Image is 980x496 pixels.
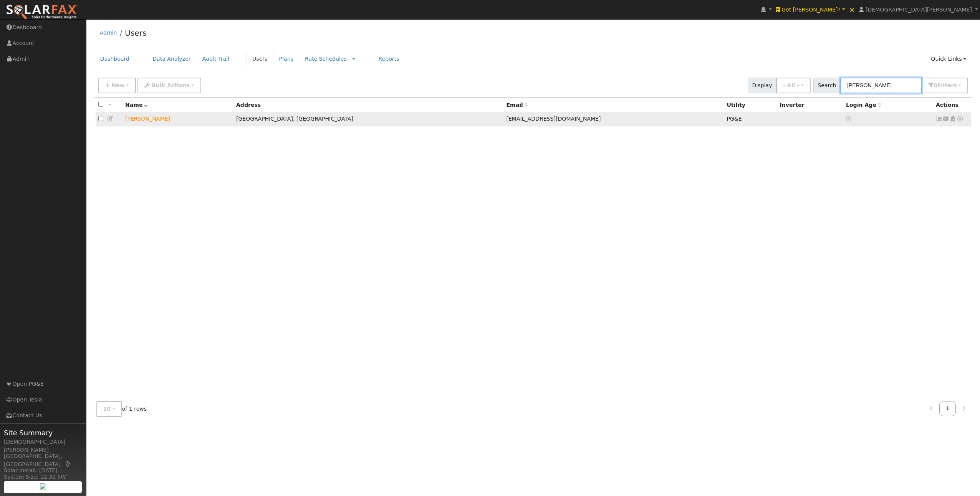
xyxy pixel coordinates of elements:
[65,461,71,467] a: Map
[4,428,82,438] span: Site Summary
[506,102,528,108] span: Email
[921,78,968,93] button: 0Filters
[197,52,235,66] a: Audit Trail
[40,483,46,489] img: retrieve
[4,473,82,481] div: System Size: 12.32 kW
[949,116,956,122] a: Login As
[943,115,950,123] a: rudy0909@gmail.com
[957,115,963,123] a: Other actions
[247,52,273,66] a: Users
[233,112,504,126] td: [GEOGRAPHIC_DATA], [GEOGRAPHIC_DATA]
[954,82,957,88] span: s
[727,116,742,122] span: PG&E
[748,78,776,93] span: Display
[125,28,146,38] a: Users
[98,78,136,93] button: New
[939,401,956,416] a: 1
[925,52,972,66] a: Quick Links
[937,82,957,88] span: Filter
[866,7,972,13] span: [DEMOGRAPHIC_DATA][PERSON_NAME]
[727,101,774,109] div: Utility
[936,101,968,109] div: Actions
[372,52,405,66] a: Reports
[780,101,840,109] div: Inverter
[4,452,82,468] div: [GEOGRAPHIC_DATA], [GEOGRAPHIC_DATA]
[936,116,943,122] a: Show Graph
[107,116,114,122] a: Edit User
[4,438,82,454] div: [DEMOGRAPHIC_DATA][PERSON_NAME]
[125,102,148,108] span: Name
[236,101,501,109] div: Address
[813,78,841,93] span: Search
[305,56,347,62] a: Rate Schedules
[96,401,122,417] button: 10
[840,78,922,93] input: Search
[147,52,197,66] a: Data Analyzer
[122,112,233,126] td: Lead
[506,116,601,122] span: [EMAIL_ADDRESS][DOMAIN_NAME]
[273,52,299,66] a: Plans
[103,406,111,412] span: 10
[100,30,117,36] a: Admin
[152,82,190,88] span: Bulk Actions
[137,78,201,93] button: Bulk Actions
[4,466,82,474] div: Solar Install: [DATE]
[846,116,853,122] a: No login access
[846,102,881,108] span: Days since last login
[776,78,811,93] button: - All -
[6,4,78,20] img: SolarFax
[781,7,841,13] span: Got [PERSON_NAME]?
[94,52,136,66] a: Dashboard
[111,82,124,88] span: New
[849,5,856,14] span: ×
[96,401,147,417] span: of 1 rows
